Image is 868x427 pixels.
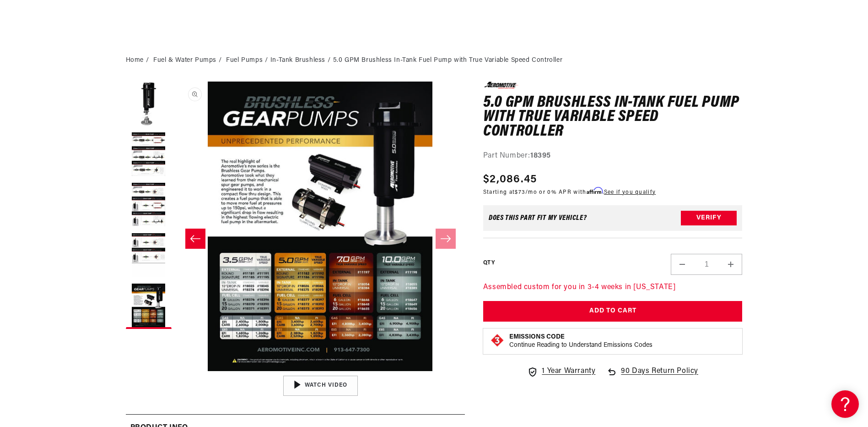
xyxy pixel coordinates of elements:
button: Load image 3 in gallery view [126,182,172,228]
button: Slide right [436,229,456,249]
button: Emissions CodeContinue Reading to Understand Emissions Codes [509,333,652,350]
button: Load image 2 in gallery view [126,132,172,178]
a: Fuel Pumps [226,55,263,66]
img: Emissions code [490,333,505,348]
strong: 18395 [530,152,551,159]
li: 5.0 GPM Brushless In-Tank Fuel Pump with True Variable Speed Controller [333,55,563,66]
button: Slide left [185,229,205,249]
span: $73 [515,190,525,195]
strong: Emissions Code [509,334,565,340]
a: 1 Year Warranty [527,366,595,378]
p: Assembled custom for you in 3-4 weeks in [US_STATE] [483,282,743,294]
p: Continue Reading to Understand Emissions Codes [509,341,652,350]
span: $2,086.45 [483,171,537,188]
span: 90 Days Return Policy [621,366,698,387]
button: Verify [681,211,737,225]
h1: 5.0 GPM Brushless In-Tank Fuel Pump with True Variable Speed Controller [483,96,743,139]
span: Affirm [587,187,603,194]
div: Does This part fit My vehicle? [489,214,587,222]
media-gallery: Gallery Viewer [126,82,465,395]
li: In-Tank Brushless [270,55,333,66]
a: See if you qualify - Learn more about Affirm Financing (opens in modal) [604,190,656,195]
label: QTY [483,259,495,267]
button: Add to Cart [483,301,743,322]
button: Load image 4 in gallery view [126,233,172,279]
nav: breadcrumbs [126,55,743,66]
a: Fuel & Water Pumps [153,55,216,66]
button: Load image 1 in gallery view [126,82,172,127]
a: 90 Days Return Policy [606,366,698,387]
span: 1 Year Warranty [542,366,595,378]
p: Starting at /mo or 0% APR with . [483,188,656,197]
button: Load image 5 in gallery view [126,283,172,329]
div: Part Number: [483,150,743,162]
a: Home [126,55,144,66]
